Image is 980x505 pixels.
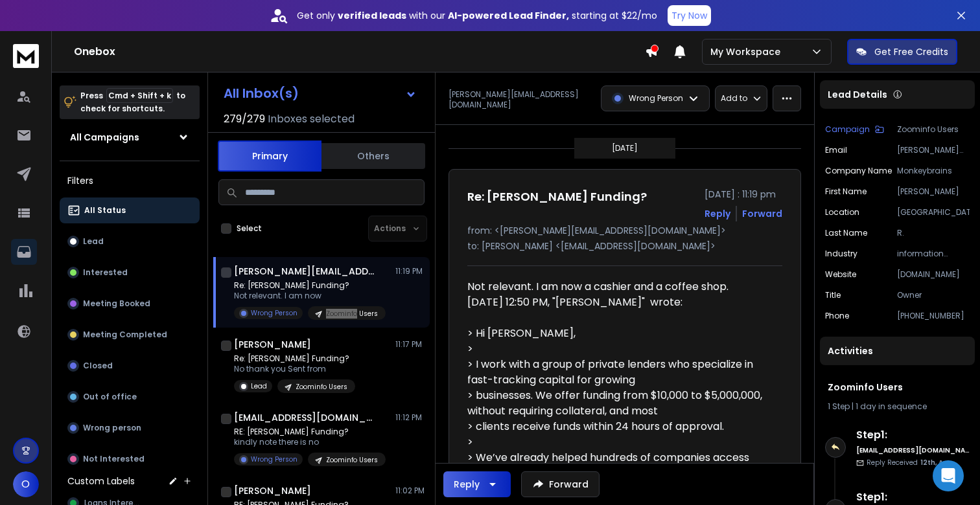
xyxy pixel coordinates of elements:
[825,145,847,155] p: Email
[395,486,425,496] p: 11:02 PM
[897,249,970,259] p: information technology & services
[897,166,970,176] p: Monkeybrains
[60,260,200,286] button: Interested
[338,9,406,22] strong: verified leads
[443,471,511,497] button: Reply
[234,437,386,447] p: kindly note there is no
[60,353,200,379] button: Closed
[847,39,957,65] button: Get Free Credits
[897,207,970,218] p: [GEOGRAPHIC_DATA]
[828,381,967,394] h1: Zoominfo Users
[83,236,104,247] p: Lead
[70,131,139,144] h1: All Campaigns
[60,197,200,223] button: All Status
[825,290,841,300] p: title
[825,249,857,259] p: industry
[74,44,645,60] h1: Onebox
[828,401,850,412] span: 1 Step
[234,364,355,374] p: No thank you Sent from
[326,309,378,319] p: Zoominfo Users
[705,188,782,201] p: [DATE] : 11:19 pm
[828,401,967,412] div: |
[825,311,849,321] p: Phone
[395,412,425,423] p: 11:12 PM
[856,489,970,505] h6: Step 1 :
[234,484,311,497] h1: [PERSON_NAME]
[856,427,970,443] h6: Step 1 :
[933,460,964,491] div: Open Intercom Messenger
[83,298,150,309] p: Meeting Booked
[671,9,707,22] p: Try Now
[296,382,347,392] p: Zoominfo Users
[106,88,173,103] span: Cmd + Shift + k
[897,124,970,135] p: Zoominfo Users
[825,228,867,238] p: Last Name
[828,88,887,101] p: Lead Details
[268,111,355,127] h3: Inboxes selected
[467,240,782,252] p: to: [PERSON_NAME] <[EMAIL_ADDRESS][DOMAIN_NAME]>
[60,229,200,254] button: Lead
[218,140,321,172] button: Primary
[820,337,975,365] div: Activities
[234,411,377,424] h1: [EMAIL_ADDRESS][DOMAIN_NAME]
[251,381,267,391] p: Lead
[13,44,39,68] img: logo
[897,269,970,280] p: [DOMAIN_NAME]
[897,145,970,155] p: [PERSON_NAME][EMAIL_ADDRESS][DOMAIN_NAME]
[449,89,593,110] p: [PERSON_NAME][EMAIL_ADDRESS][DOMAIN_NAME]
[234,291,386,301] p: Not relevant. I am now
[825,269,856,280] p: website
[60,172,200,190] h3: Filters
[234,280,386,291] p: Re: [PERSON_NAME] Funding?
[897,311,970,321] p: [PHONE_NUMBER]
[467,188,647,206] h1: Re: [PERSON_NAME] Funding?
[874,45,948,58] p: Get Free Credits
[80,89,185,115] p: Press to check for shortcuts.
[13,471,39,497] button: O
[448,9,569,22] strong: AI-powered Lead Finder,
[454,478,480,491] div: Reply
[897,290,970,300] p: Owner
[825,186,867,197] p: First Name
[83,330,167,340] p: Meeting Completed
[224,111,265,127] span: 279 / 279
[60,384,200,410] button: Out of office
[867,458,952,467] p: Reply Received
[395,339,425,350] p: 11:17 PM
[721,93,747,104] p: Add to
[234,427,386,437] p: RE: [PERSON_NAME] Funding?
[825,124,884,135] button: Campaign
[742,207,782,220] div: Forward
[234,265,377,278] h1: [PERSON_NAME][EMAIL_ADDRESS][DOMAIN_NAME]
[710,45,786,58] p: My Workspace
[83,267,128,278] p: Interested
[251,454,297,464] p: Wrong Person
[297,9,657,22] p: Get only with our starting at $22/mo
[897,228,970,238] p: R.
[521,471,600,497] button: Forward
[920,458,952,467] span: 12th, Aug
[668,5,711,26] button: Try Now
[237,223,262,234] label: Select
[83,423,141,433] p: Wrong person
[825,124,870,135] p: Campaign
[825,166,892,176] p: Company Name
[856,401,927,412] span: 1 day in sequence
[60,322,200,348] button: Meeting Completed
[897,186,970,197] p: [PERSON_NAME]
[467,224,782,237] p: from: <[PERSON_NAME][EMAIL_ADDRESS][DOMAIN_NAME]>
[83,454,145,464] p: Not Interested
[224,87,299,100] h1: All Inbox(s)
[321,142,425,170] button: Others
[825,207,859,218] p: location
[60,291,200,317] button: Meeting Booked
[234,353,355,364] p: Re: [PERSON_NAME] Funding?
[612,143,638,153] p: [DATE]
[629,93,683,104] p: Wrong Person
[326,455,378,465] p: Zoominfo Users
[856,445,970,455] h6: [EMAIL_ADDRESS][DOMAIN_NAME]
[213,80,427,106] button: All Inbox(s)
